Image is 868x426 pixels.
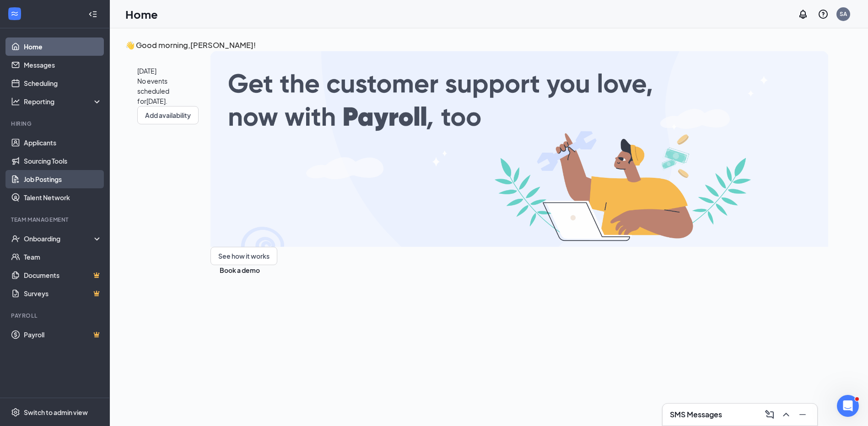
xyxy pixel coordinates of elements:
svg: UserCheck [11,234,20,243]
button: Add availability [137,106,199,124]
div: Payroll [11,312,100,319]
div: Onboarding [24,234,94,243]
a: Home [24,37,102,56]
h1: Home [125,6,158,22]
a: Applicants [24,133,102,152]
svg: Settings [11,408,20,417]
h3: 👋 Good morning, [PERSON_NAME] ! [125,39,828,51]
button: ChevronUp [779,407,793,422]
a: Scheduling [24,74,102,92]
button: ComposeMessage [762,407,777,422]
a: Sourcing Tools [24,152,102,170]
div: Switch to admin view [24,408,88,417]
button: See how it works [210,247,277,265]
a: Team [24,248,102,266]
button: Book a demo [220,265,260,275]
svg: WorkstreamLogo [10,9,19,18]
div: Hiring [11,120,100,128]
h3: SMS Messages [670,410,722,420]
a: SurveysCrown [24,284,102,303]
a: Messages [24,56,102,74]
svg: Minimize [797,409,808,420]
svg: Analysis [11,97,20,106]
a: DocumentsCrown [24,266,102,284]
span: No events scheduled for [DATE] . [137,76,199,106]
a: Job Postings [24,170,102,188]
svg: Notifications [798,9,809,20]
svg: QuestionInfo [818,9,829,20]
svg: Collapse [88,10,97,19]
div: Team Management [11,216,100,224]
a: PayrollCrown [24,325,102,344]
span: [DATE] [137,66,199,76]
div: Reporting [24,97,102,106]
svg: ComposeMessage [764,409,775,420]
a: Talent Network [24,188,102,207]
div: SA [840,10,847,18]
svg: ChevronUp [781,409,792,420]
img: payroll-large.gif [210,51,828,247]
button: Minimize [795,407,810,422]
iframe: Intercom live chat [837,395,859,417]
